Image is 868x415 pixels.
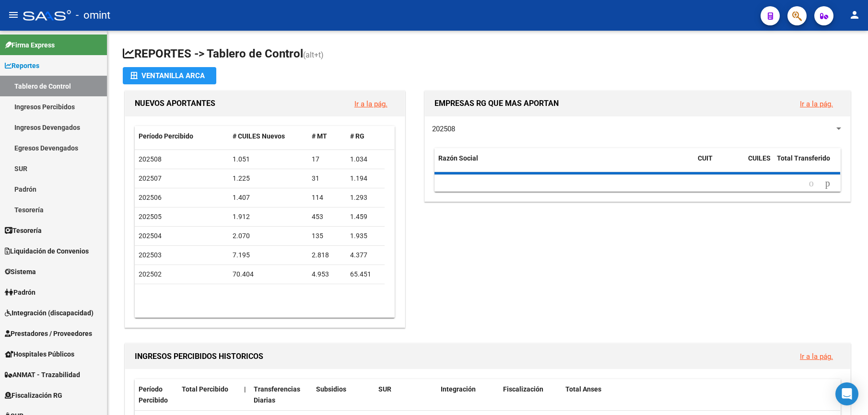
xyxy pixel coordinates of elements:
span: Fiscalización [503,385,543,393]
datatable-header-cell: Integración [437,379,499,411]
div: 1.051 [233,154,305,165]
span: Razón Social [438,154,478,162]
datatable-header-cell: Total Transferido [773,148,840,180]
span: 202504 [139,232,162,240]
span: Sistema [5,266,36,277]
button: Ir a la pág. [792,347,841,365]
span: Total Anses [565,385,601,393]
div: Ventanilla ARCA [130,67,209,84]
span: Transferencias Diarias [254,385,300,404]
span: 202507 [139,174,162,182]
div: 1.459 [350,211,381,222]
mat-icon: person [849,9,860,21]
div: Open Intercom Messenger [835,382,858,405]
span: CUILES [748,154,771,162]
div: 114 [312,192,342,203]
div: 17 [312,154,342,165]
div: 4.953 [312,269,342,280]
button: Ir a la pág. [792,95,841,113]
datatable-header-cell: Total Anses [562,379,831,411]
span: Período Percibido [139,385,168,404]
div: 4.377 [350,250,381,261]
datatable-header-cell: Período Percibido [135,126,229,147]
div: 70.404 [233,269,305,280]
span: 202508 [139,155,162,163]
span: EMPRESAS RG QUE MAS APORTAN [434,99,559,108]
div: 7.195 [233,250,305,261]
span: 202502 [139,270,162,278]
datatable-header-cell: Período Percibido [135,379,178,411]
span: # CUILES Nuevos [233,132,285,140]
datatable-header-cell: # CUILES Nuevos [229,126,308,147]
span: Prestadores / Proveedores [5,328,92,339]
a: Ir a la pág. [354,100,387,108]
span: Padrón [5,287,35,298]
span: # MT [312,132,327,140]
a: Ir a la pág. [800,100,833,108]
datatable-header-cell: Fiscalización [499,379,562,411]
div: 1.225 [233,173,305,184]
span: # RG [350,132,364,140]
div: 1.293 [350,192,381,203]
span: | [244,385,246,393]
span: Reportes [5,60,39,71]
span: Firma Express [5,40,55,50]
span: Subsidios [316,385,346,393]
span: SUR [378,385,391,393]
span: 202506 [139,194,162,201]
span: Integración [441,385,476,393]
span: NUEVOS APORTANTES [135,99,215,108]
span: Hospitales Públicos [5,349,74,359]
div: 65.451 [350,269,381,280]
span: ANMAT - Trazabilidad [5,369,80,380]
span: Tesorería [5,225,42,236]
div: 135 [312,231,342,242]
datatable-header-cell: Transferencias Diarias [250,379,312,411]
span: INGRESOS PERCIBIDOS HISTORICOS [135,352,263,361]
span: CUIT [698,154,713,162]
div: 1.034 [350,154,381,165]
span: Liquidación de Convenios [5,246,89,256]
datatable-header-cell: # MT [308,126,346,147]
datatable-header-cell: Razón Social [434,148,694,180]
div: 1.912 [233,211,305,222]
span: 202508 [432,125,455,133]
datatable-header-cell: Total Percibido [178,379,240,411]
div: 31 [312,173,342,184]
span: (alt+t) [303,50,324,59]
button: Ventanilla ARCA [123,67,216,84]
datatable-header-cell: SUR [375,379,437,411]
datatable-header-cell: # RG [346,126,385,147]
div: 2.818 [312,250,342,261]
datatable-header-cell: CUIT [694,148,744,180]
datatable-header-cell: Subsidios [312,379,375,411]
datatable-header-cell: CUILES [744,148,773,180]
span: Integración (discapacidad) [5,308,94,318]
a: Ir a la pág. [800,352,833,361]
div: 1.407 [233,192,305,203]
span: 202505 [139,213,162,220]
mat-icon: menu [8,9,19,21]
div: 1.194 [350,173,381,184]
span: Total Percibido [182,385,228,393]
div: 453 [312,211,342,222]
span: Período Percibido [139,132,193,140]
a: go to next page [821,178,834,189]
button: Ir a la pág. [347,95,395,113]
div: 1.935 [350,231,381,242]
a: go to previous page [805,178,818,189]
h1: REPORTES -> Tablero de Control [123,46,853,63]
span: Total Transferido [777,154,830,162]
span: 202503 [139,251,162,259]
span: Fiscalización RG [5,390,62,401]
span: - omint [76,5,110,26]
datatable-header-cell: | [240,379,250,411]
div: 2.070 [233,231,305,242]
